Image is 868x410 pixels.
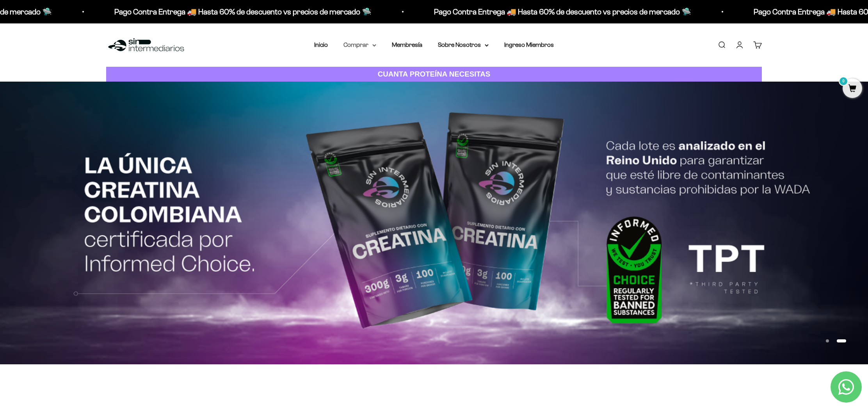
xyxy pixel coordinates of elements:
summary: Sobre Nosotros [438,40,489,50]
a: Inicio [314,41,328,48]
p: Pago Contra Entrega 🚚 Hasta 60% de descuento vs precios de mercado 🛸 [110,5,367,18]
a: Ingreso Miembros [504,41,554,48]
p: Pago Contra Entrega 🚚 Hasta 60% de descuento vs precios de mercado 🛸 [430,5,687,18]
a: Membresía [392,41,422,48]
mark: 0 [839,77,848,86]
summary: Comprar [343,40,376,50]
a: 0 [843,85,862,93]
strong: CUANTA PROTEÍNA NECESITAS [378,70,491,78]
a: CUANTA PROTEÍNA NECESITAS [106,67,762,82]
